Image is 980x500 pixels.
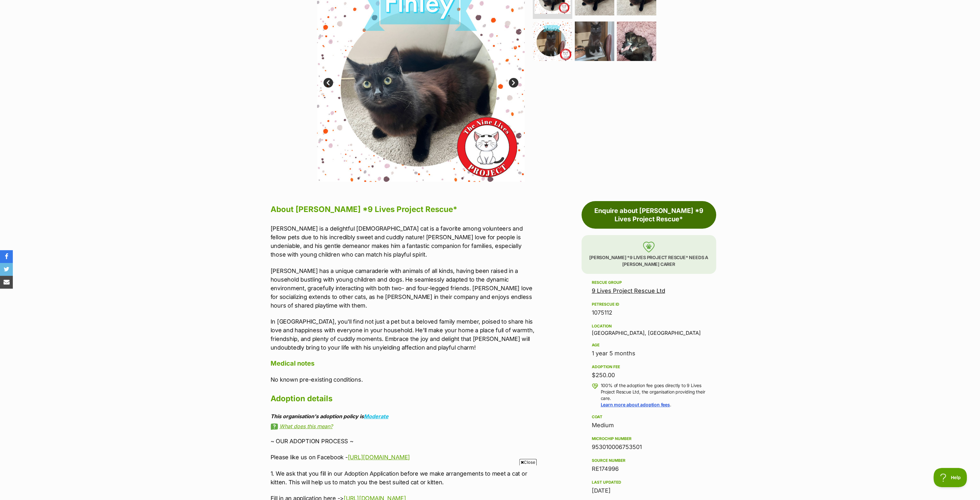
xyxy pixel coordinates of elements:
[592,287,665,294] a: 9 Lives Project Rescue Ltd
[509,78,518,88] a: Next
[348,454,410,461] a: [URL][DOMAIN_NAME]
[575,21,614,61] img: Photo of Finley *9 Lives Project Rescue*
[271,469,535,487] p: 1. We ask that you fill in our Adoption Application before we make arrangements to meet a cat or ...
[271,267,535,310] p: [PERSON_NAME] has a unique camaraderie with animals of all kinds, having been raised in a househo...
[592,458,706,463] div: Source number
[601,382,706,408] p: 100% of the adoption fee goes directly to 9 Lives Project Rescue Ltd, the organisation providing ...
[271,375,535,384] p: No known pre-existing conditions.
[373,468,607,497] iframe: Advertisement
[271,392,535,406] h2: Adoption details
[934,468,967,487] iframe: Help Scout Beacon - Open
[582,201,716,229] a: Enquire about [PERSON_NAME] *9 Lives Project Rescue*
[271,224,535,259] p: [PERSON_NAME] is a delightful [DEMOGRAPHIC_DATA] cat is a favorite among volunteers and fellow pe...
[582,235,716,274] p: [PERSON_NAME] *9 Lives Project Rescue* needs a [PERSON_NAME] carer
[592,280,706,285] div: Rescue group
[592,421,706,430] div: Medium
[643,242,655,252] img: foster-care-31f2a1ccfb079a48fc4dc6d2a002ce68c6d2b76c7ccb9e0da61f6cd5abbf869a.svg
[592,302,706,307] div: PetRescue ID
[592,371,706,380] div: $250.00
[592,324,706,329] div: Location
[364,413,389,419] a: Moderate
[519,459,537,465] span: Close
[323,78,333,88] a: Prev
[1,1,6,6] img: consumer-privacy-logo.png
[592,349,706,358] div: 1 year 5 months
[533,21,572,61] img: Photo of Finley *9 Lives Project Rescue*
[592,443,706,452] div: 953010006753501
[592,436,706,441] div: Microchip number
[271,423,535,429] a: What does this mean?
[271,359,535,368] h4: Medical notes
[592,486,706,495] div: [DATE]
[90,1,96,6] a: Privacy Notification
[592,414,706,419] div: Coat
[592,322,706,336] div: [GEOGRAPHIC_DATA], [GEOGRAPHIC_DATA]
[271,453,535,462] p: Please like us on Facebook -
[271,202,535,216] h2: About [PERSON_NAME] *9 Lives Project Rescue*
[592,480,706,485] div: Last updated
[271,413,535,419] div: This organisation's adoption policy is
[90,1,96,6] img: consumer-privacy-logo.png
[592,308,706,317] div: 1075112
[592,343,706,348] div: Age
[617,21,656,61] img: Photo of Finley *9 Lives Project Rescue*
[601,402,670,407] a: Learn more about adoption fees
[592,364,706,369] div: Adoption fee
[89,0,96,5] img: iconc.png
[271,317,535,352] p: In [GEOGRAPHIC_DATA], you'll find not just a pet but a beloved family member, poised to share his...
[271,437,535,445] p: ~ OUR ADOPTION PROCESS ~
[592,464,706,473] div: RE174996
